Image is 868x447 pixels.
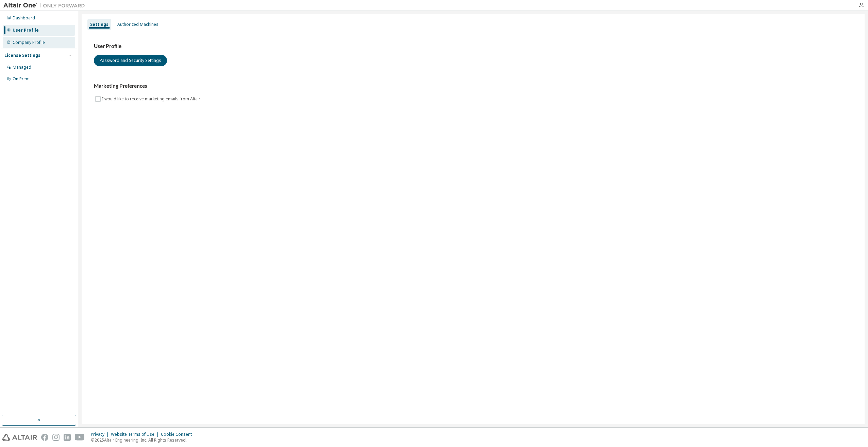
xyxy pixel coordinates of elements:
[161,432,196,437] div: Cookie Consent
[13,76,30,82] div: On Prem
[13,15,35,21] div: Dashboard
[90,22,108,27] div: Settings
[94,83,852,89] h3: Marketing Preferences
[13,40,45,45] div: Company Profile
[94,55,167,66] button: Password and Security Settings
[4,53,40,58] div: License Settings
[52,434,60,441] img: instagram.svg
[64,434,71,441] img: linkedin.svg
[111,432,161,437] div: Website Terms of Use
[94,43,852,50] h3: User Profile
[2,434,37,441] img: altair_logo.svg
[3,2,88,9] img: Altair One
[13,65,31,70] div: Managed
[91,432,111,437] div: Privacy
[13,28,39,33] div: User Profile
[102,95,202,103] label: I would like to receive marketing emails from Altair
[91,437,196,443] p: © 2025 Altair Engineering, Inc. All Rights Reserved.
[41,434,48,441] img: facebook.svg
[75,434,85,441] img: youtube.svg
[117,22,158,27] div: Authorized Machines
